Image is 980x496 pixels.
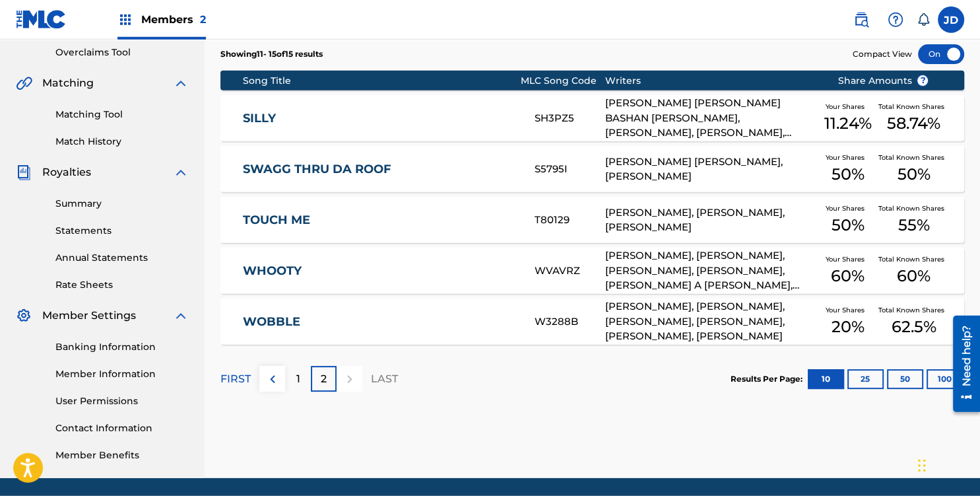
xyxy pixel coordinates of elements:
button: 25 [847,369,884,389]
span: 50 % [831,162,864,186]
a: Summary [55,197,189,211]
a: TOUCH ME [243,213,517,228]
span: 2 [200,13,206,26]
span: Compact View [853,48,912,60]
span: Your Shares [826,254,870,264]
img: Royalties [16,164,32,180]
img: left [265,371,280,387]
div: [PERSON_NAME], [PERSON_NAME], [PERSON_NAME], [PERSON_NAME], [PERSON_NAME], [PERSON_NAME] [605,299,817,344]
p: 2 [321,371,327,387]
a: Banking Information [55,340,189,354]
span: 58.74 % [887,112,940,135]
a: Match History [55,135,189,149]
iframe: Resource Center [943,309,980,418]
div: [PERSON_NAME] [PERSON_NAME] BASHAN [PERSON_NAME], [PERSON_NAME], [PERSON_NAME], [PERSON_NAME], [P... [605,96,817,141]
iframe: Chat Widget [914,433,980,496]
span: Member Settings [42,308,136,324]
div: [PERSON_NAME] [PERSON_NAME], [PERSON_NAME] [605,155,817,184]
p: 1 [296,371,300,387]
div: Notifications [917,13,930,26]
div: [PERSON_NAME], [PERSON_NAME], [PERSON_NAME], [PERSON_NAME], [PERSON_NAME] A [PERSON_NAME], [PERSO... [605,248,817,293]
img: help [888,12,903,28]
span: 20 % [831,315,864,339]
span: Total Known Shares [878,305,949,315]
span: ? [917,75,928,86]
div: User Menu [938,7,964,33]
a: Matching Tool [55,108,189,122]
span: 62.5 % [891,315,936,339]
span: Your Shares [826,102,870,112]
span: 50 % [897,162,930,186]
span: 11.24 % [824,112,871,135]
span: Share Amounts [837,74,929,88]
div: Writers [605,74,817,88]
div: WVAVRZ [535,264,605,279]
span: 55 % [898,213,929,237]
div: Song Title [243,74,521,88]
span: 60 % [897,264,931,288]
button: 10 [808,369,844,389]
img: expand [173,308,189,324]
img: expand [173,75,189,91]
a: WOBBLE [243,314,517,330]
a: Contact Information [55,421,189,435]
a: Member Benefits [55,448,189,462]
button: 100 [927,369,963,389]
div: T80129 [535,213,605,228]
div: MLC Song Code [521,74,605,88]
a: Overclaims Tool [55,46,189,59]
span: Total Known Shares [878,102,949,112]
a: Annual Statements [55,251,189,265]
div: W3288B [535,314,605,330]
div: S5795I [535,162,605,177]
img: Matching [16,75,32,91]
div: [PERSON_NAME], [PERSON_NAME], [PERSON_NAME] [605,205,817,235]
p: Results Per Page: [731,373,806,385]
span: 50 % [831,213,864,237]
a: Member Information [55,367,189,381]
span: Royalties [42,164,91,180]
p: LAST [371,371,398,387]
p: FIRST [220,371,251,387]
span: Total Known Shares [878,153,949,162]
button: 50 [887,369,923,389]
span: 60 % [831,264,865,288]
p: Showing 11 - 15 of 15 results [220,48,323,60]
a: Public Search [848,7,874,33]
span: Total Known Shares [878,203,949,213]
img: expand [173,164,189,180]
img: Top Rightsholders [117,12,133,28]
img: search [853,12,869,28]
a: WHOOTY [243,264,517,279]
span: Your Shares [826,153,870,162]
a: SILLY [243,111,517,126]
a: Rate Sheets [55,278,189,292]
img: MLC Logo [16,10,67,29]
div: Help [882,7,909,33]
div: Drag [918,446,926,485]
a: SWAGG THRU DA ROOF [243,162,517,177]
span: Total Known Shares [878,254,949,264]
span: Your Shares [826,203,870,213]
span: Members [141,12,206,27]
div: SH3PZ5 [535,111,605,126]
span: Matching [42,75,94,91]
span: Your Shares [826,305,870,315]
img: Member Settings [16,308,32,324]
a: Statements [55,224,189,238]
a: User Permissions [55,394,189,408]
